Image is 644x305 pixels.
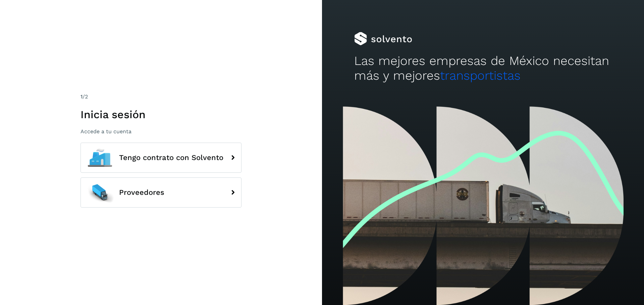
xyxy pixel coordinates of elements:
span: Tengo contrato con Solvento [119,154,223,162]
h1: Inicia sesión [80,108,241,121]
button: Tengo contrato con Solvento [80,143,241,173]
div: /2 [80,93,241,101]
span: Proveedores [119,188,164,197]
h2: Las mejores empresas de México necesitan más y mejores [354,54,612,83]
span: 1 [80,93,83,100]
p: Accede a tu cuenta [80,128,241,135]
span: transportistas [440,68,521,83]
button: Proveedores [80,177,241,208]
